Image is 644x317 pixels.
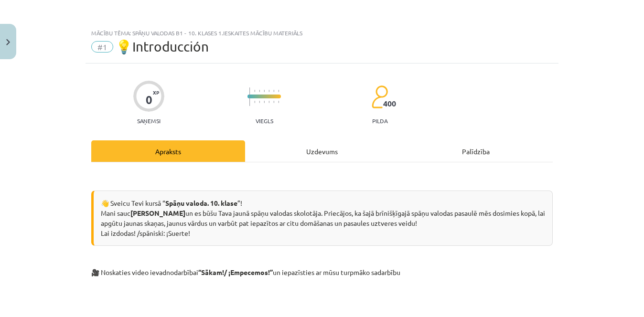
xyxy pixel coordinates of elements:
[91,30,553,36] div: Mācību tēma: Spāņu valodas b1 - 10. klases 1.ieskaites mācību materiāls
[153,90,159,95] span: XP
[399,140,553,162] div: Palīdzība
[264,101,265,103] img: icon-short-line-57e1e144782c952c97e751825c79c345078a6d821885a25fce030b3d8c18986b.svg
[91,140,245,162] div: Apraksts
[91,255,553,277] p: 🎥 Noskaties video ievadnodarbībai un iepazīsties ar mūsu turpmāko sadarbību
[278,101,279,103] img: icon-short-line-57e1e144782c952c97e751825c79c345078a6d821885a25fce030b3d8c18986b.svg
[91,41,113,53] span: #1
[245,140,399,162] div: Uzdevums
[259,101,260,103] img: icon-short-line-57e1e144782c952c97e751825c79c345078a6d821885a25fce030b3d8c18986b.svg
[273,90,274,92] img: icon-short-line-57e1e144782c952c97e751825c79c345078a6d821885a25fce030b3d8c18986b.svg
[249,87,250,106] img: icon-long-line-d9ea69661e0d244f92f715978eff75569469978d946b2353a9bb055b3ed8787d.svg
[116,39,209,54] span: 💡Introducción
[273,101,274,103] img: icon-short-line-57e1e144782c952c97e751825c79c345078a6d821885a25fce030b3d8c18986b.svg
[256,117,273,124] p: Viegls
[254,101,255,103] img: icon-short-line-57e1e144782c952c97e751825c79c345078a6d821885a25fce030b3d8c18986b.svg
[6,39,10,45] img: icon-close-lesson-0947bae3869378f0d4975bcd49f059093ad1ed9edebbc8119c70593378902aed.svg
[198,268,273,276] strong: “Sākam!/ ¡Empecemos!”
[372,117,387,124] p: pilda
[268,101,269,103] img: icon-short-line-57e1e144782c952c97e751825c79c345078a6d821885a25fce030b3d8c18986b.svg
[133,117,164,124] p: Saņemsi
[268,90,269,92] img: icon-short-line-57e1e144782c952c97e751825c79c345078a6d821885a25fce030b3d8c18986b.svg
[264,90,265,92] img: icon-short-line-57e1e144782c952c97e751825c79c345078a6d821885a25fce030b3d8c18986b.svg
[254,90,255,92] img: icon-short-line-57e1e144782c952c97e751825c79c345078a6d821885a25fce030b3d8c18986b.svg
[165,199,237,207] strong: Spāņu valoda. 10. klase
[91,190,553,246] div: 👋 Sveicu Tevi kursā “ ”! Mani sauc un es būšu Tava jaunā spāņu valodas skolotāja. Priecājos, ka š...
[259,90,260,92] img: icon-short-line-57e1e144782c952c97e751825c79c345078a6d821885a25fce030b3d8c18986b.svg
[130,209,185,217] strong: [PERSON_NAME]
[371,85,388,109] img: students-c634bb4e5e11cddfef0936a35e636f08e4e9abd3cc4e673bd6f9a4125e45ecb1.svg
[278,90,279,92] img: icon-short-line-57e1e144782c952c97e751825c79c345078a6d821885a25fce030b3d8c18986b.svg
[383,99,396,108] span: 400
[146,93,152,106] div: 0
